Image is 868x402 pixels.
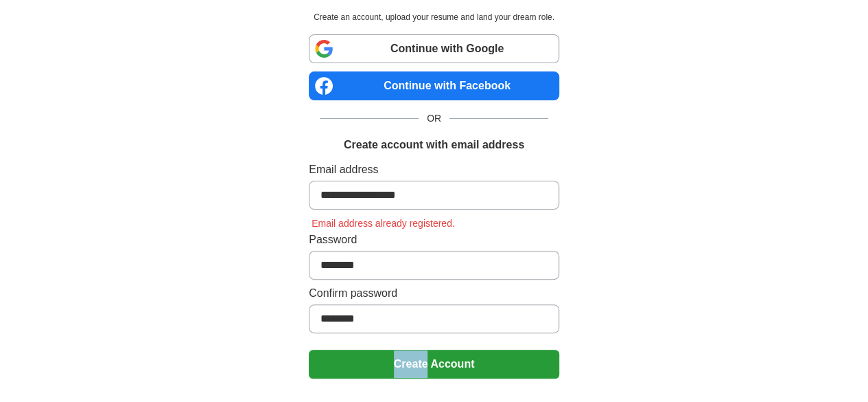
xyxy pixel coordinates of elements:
[309,285,559,302] label: Confirm password
[419,111,449,126] span: OR
[309,350,559,379] button: Create Account
[309,161,559,178] label: Email address
[309,34,559,63] a: Continue with Google
[309,232,559,248] label: Password
[309,71,559,100] a: Continue with Facebook
[312,11,556,23] p: Create an account, upload your resume and land your dream role.
[309,218,458,229] span: Email address already registered.
[344,137,524,153] h1: Create account with email address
